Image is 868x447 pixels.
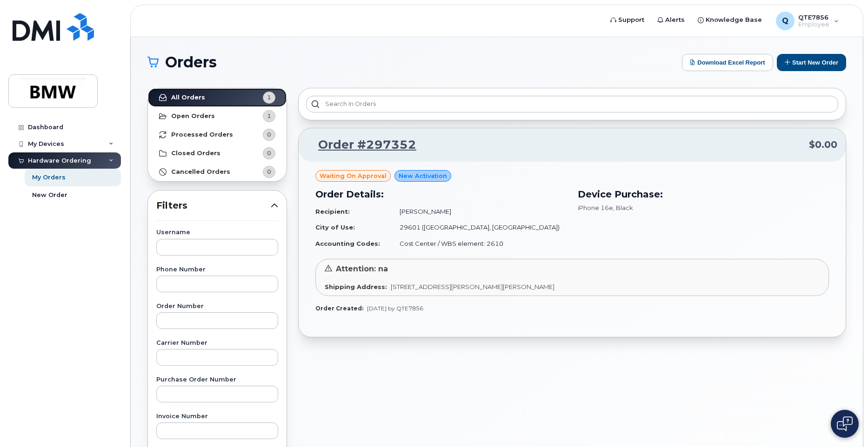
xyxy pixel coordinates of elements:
[148,163,287,181] a: Cancelled Orders0
[306,96,838,112] input: Search in orders
[267,149,271,158] span: 0
[171,168,230,176] strong: Cancelled Orders
[267,112,271,120] span: 1
[336,264,388,273] span: Attention: na
[367,305,423,312] span: [DATE] by QTE7856
[613,204,633,211] span: , Black
[171,131,233,138] strong: Processed Orders
[171,112,215,120] strong: Open Orders
[148,88,287,107] a: All Orders1
[156,340,278,346] label: Carrier Number
[391,283,554,290] span: [STREET_ADDRESS][PERSON_NAME][PERSON_NAME]
[682,54,773,71] button: Download Excel Report
[156,199,271,212] span: Filters
[315,223,355,231] strong: City of Use:
[320,171,387,180] span: Waiting On Approval
[156,303,278,309] label: Order Number
[148,144,287,163] a: Closed Orders0
[267,167,271,176] span: 0
[148,125,287,144] a: Processed Orders0
[391,236,567,252] td: Cost Center / WBS element: 2610
[315,240,380,247] strong: Accounting Codes:
[391,204,567,220] td: [PERSON_NAME]
[578,204,613,211] span: iPhone 16e
[165,55,217,69] span: Orders
[148,107,287,125] a: Open Orders1
[777,54,846,71] button: Start New Order
[156,414,278,420] label: Invoice Number
[315,187,567,201] h3: Order Details:
[325,283,387,290] strong: Shipping Address:
[809,138,837,151] span: $0.00
[267,130,271,139] span: 0
[578,187,829,201] h3: Device Purchase:
[171,94,205,101] strong: All Orders
[171,150,220,157] strong: Closed Orders
[399,171,447,180] span: New Activation
[315,208,350,215] strong: Recipient:
[391,219,567,236] td: 29601 ([GEOGRAPHIC_DATA], [GEOGRAPHIC_DATA])
[156,377,278,383] label: Purchase Order Number
[315,305,363,312] strong: Order Created:
[267,93,271,102] span: 1
[307,137,416,153] a: Order #297352
[837,416,853,431] img: Open chat
[156,230,278,236] label: Username
[156,267,278,273] label: Phone Number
